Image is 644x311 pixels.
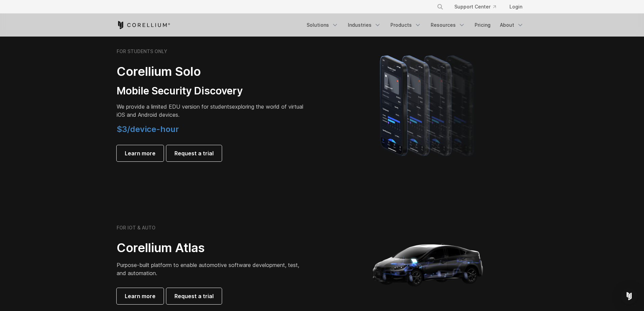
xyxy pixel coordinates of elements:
[117,103,232,110] span: We provide a limited EDU version for students
[344,19,385,31] a: Industries
[621,288,637,304] div: Open Intercom Messenger
[166,145,222,161] a: Request a trial
[303,19,342,31] a: Solutions
[125,292,156,300] span: Learn more
[386,19,425,31] a: Products
[117,124,179,134] span: $3/device-hour
[117,225,156,231] h6: FOR IOT & AUTO
[125,149,156,157] span: Learn more
[117,288,164,304] a: Learn more
[117,240,306,256] h2: Corellium Atlas
[434,1,446,13] button: Search
[117,21,170,29] a: Corellium Home
[117,262,299,276] span: Purpose-built platform to enable automotive software development, test, and automation.
[303,19,528,31] div: Navigation Menu
[166,288,222,304] a: Request a trial
[117,85,306,97] h3: Mobile Security Discovery
[174,292,214,300] span: Request a trial
[117,103,306,119] p: exploring the world of virtual iOS and Android devices.
[471,19,495,31] a: Pricing
[117,145,164,161] a: Learn more
[117,64,306,79] h2: Corellium Solo
[427,19,469,31] a: Resources
[174,149,214,157] span: Request a trial
[429,1,528,13] div: Navigation Menu
[366,46,490,164] img: A lineup of four iPhone models becoming more gradient and blurred
[449,1,501,13] a: Support Center
[496,19,528,31] a: About
[117,48,167,54] h6: FOR STUDENTS ONLY
[504,1,528,13] a: Login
